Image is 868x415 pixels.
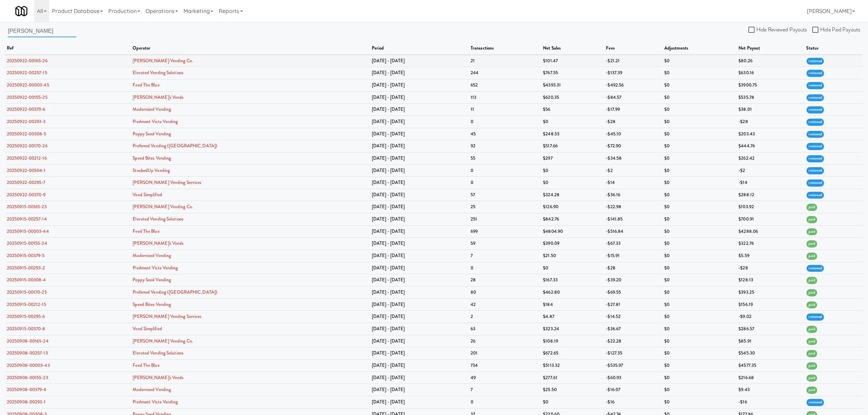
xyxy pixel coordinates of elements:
td: [DATE] - [DATE] [370,360,469,372]
td: $297 [541,152,604,164]
td: -$2 [604,164,663,177]
td: $4288.06 [737,225,804,238]
td: [DATE] - [DATE] [370,140,469,152]
a: 20250915-00295-6 [7,313,45,320]
td: $5.59 [737,250,804,262]
th: transactions [469,42,541,55]
td: -$60.93 [604,372,663,384]
td: 251 [469,213,541,226]
td: [DATE] - [DATE] [370,189,469,201]
td: -$84.57 [604,91,663,104]
td: -$14 [737,177,804,189]
td: 28 [469,274,541,286]
td: $0 [663,55,737,67]
a: Preferred Vending ([GEOGRAPHIC_DATA]) [133,289,217,295]
td: $4.87 [541,311,604,323]
td: $444.76 [737,140,804,152]
label: Hide Reviewed Payouts [748,25,807,35]
a: [PERSON_NAME]'s Vends [133,94,184,101]
td: [DATE] - [DATE] [370,201,469,213]
td: $0 [663,177,737,189]
span: reviewed [806,179,824,187]
a: [PERSON_NAME] Vending Services [133,179,201,186]
a: Elevated Vending Solutions [133,216,184,222]
th: operator [131,42,370,55]
td: $0 [663,372,737,384]
td: 49 [469,372,541,384]
th: period [370,42,469,55]
a: Speed Bites Vending [133,155,171,161]
td: 11 [469,104,541,116]
td: -$16 [737,396,804,408]
td: 244 [469,67,541,79]
a: Speed Bites Vending [133,301,171,308]
a: 20250922-00155-25 [7,94,48,101]
td: $390.09 [541,238,604,250]
td: $0 [663,384,737,396]
span: reviewed [806,82,824,89]
td: $5113.32 [541,360,604,372]
th: net payout [737,42,804,55]
a: Piedmont Vista Vending [133,265,178,271]
td: [DATE] - [DATE] [370,225,469,238]
span: paid [806,362,817,370]
td: -$16.07 [604,384,663,396]
td: $700.91 [737,213,804,226]
a: 20250908-00165-24 [7,338,49,344]
input: Hide Paid Payouts [812,27,820,33]
td: 92 [469,140,541,152]
td: -$22.28 [604,335,663,347]
td: -$69.55 [604,286,663,299]
span: reviewed [806,58,824,65]
td: 42 [469,298,541,311]
td: [DATE] - [DATE] [370,250,469,262]
label: Hide Paid Payouts [812,25,860,35]
span: reviewed [806,313,824,321]
span: paid [806,240,817,247]
span: reviewed [806,131,824,138]
span: paid [806,338,817,345]
td: $0 [663,152,737,164]
td: -$36.16 [604,189,663,201]
a: Elevated Vending Solutions [133,350,184,356]
td: $167.33 [541,274,604,286]
td: $842.76 [541,213,604,226]
td: [DATE] - [DATE] [370,335,469,347]
td: $56 [541,104,604,116]
a: Piedmont Vista Vending [133,399,178,405]
td: $0 [663,79,737,91]
a: Feed The Blue [133,82,159,88]
th: net sales [541,42,604,55]
td: -$36.67 [604,323,663,335]
td: $0 [541,164,604,177]
span: reviewed [806,106,824,113]
td: -$39.20 [604,274,663,286]
span: reviewed [806,119,824,126]
span: paid [806,387,817,394]
td: $0 [541,262,604,274]
span: paid [806,228,817,236]
span: reviewed [806,265,824,272]
a: 20250908-00293-1 [7,399,46,405]
span: reviewed [806,155,824,162]
td: -$45.10 [604,128,663,140]
td: [DATE] - [DATE] [370,79,469,91]
td: $0 [663,189,737,201]
th: ref [5,42,131,55]
td: $535.78 [737,91,804,104]
th: fees [604,42,663,55]
a: Vend Simplified [133,325,162,332]
td: 113 [469,91,541,104]
td: $126.90 [541,201,604,213]
td: [DATE] - [DATE] [370,91,469,104]
span: reviewed [806,70,824,77]
a: 20250908-00155-23 [7,374,48,381]
td: 2 [469,311,541,323]
td: 59 [469,238,541,250]
td: $0 [663,104,737,116]
td: $324.28 [541,189,604,201]
td: -$21.21 [604,55,663,67]
td: $0 [663,250,737,262]
a: 20250908-00257-13 [7,350,48,356]
td: $80.26 [737,55,804,67]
